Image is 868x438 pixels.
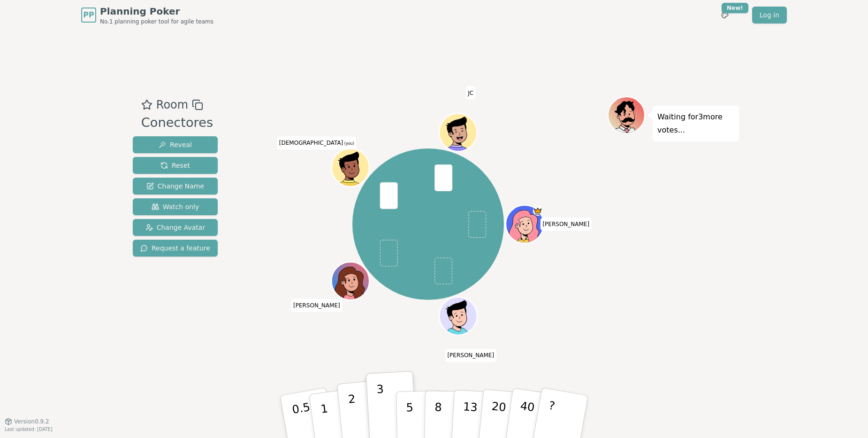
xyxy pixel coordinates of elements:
div: Conectores [141,113,213,133]
button: Version0.9.2 [5,418,49,425]
p: Waiting for 3 more votes... [657,110,734,137]
button: Add as favourite [141,96,152,113]
a: PPPlanning PokerNo.1 planning poker tool for agile teams [81,5,213,25]
button: Watch only [133,198,218,215]
span: Watch only [152,202,199,211]
button: Reveal [133,136,218,153]
div: New! [722,3,748,13]
span: Click to change your name [445,349,496,362]
span: Reveal [159,140,192,149]
p: 3 [376,383,387,434]
span: Planning Poker [100,5,213,18]
span: Room [156,96,188,113]
span: Reset [160,161,190,170]
span: Change Name [146,181,204,191]
button: New! [716,7,733,23]
span: No.1 planning poker tool for agile teams [100,18,213,25]
span: PP [83,9,94,21]
button: Change Avatar [133,219,218,236]
span: Click to change your name [465,86,476,100]
span: Version 0.9.2 [14,418,49,425]
span: Julio is the host [533,206,542,216]
span: Click to change your name [540,218,592,231]
span: (you) [343,141,354,146]
a: Log in [752,7,787,23]
span: Last updated: [DATE] [5,427,53,432]
span: Click to change your name [277,136,357,149]
button: Change Name [133,178,218,195]
span: Change Avatar [145,223,206,232]
button: Click to change your avatar [332,150,368,186]
button: Request a feature [133,240,218,257]
button: Reset [133,157,218,174]
span: Request a feature [140,243,210,253]
span: Click to change your name [291,299,343,312]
